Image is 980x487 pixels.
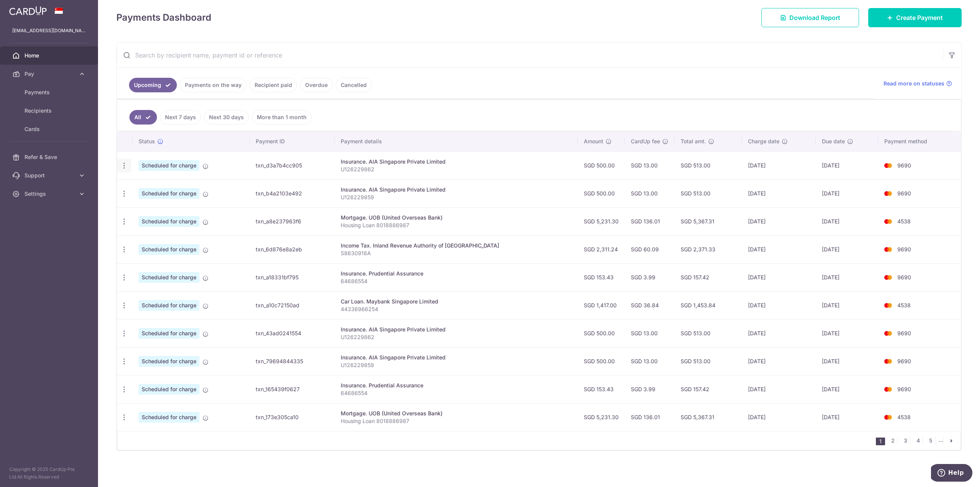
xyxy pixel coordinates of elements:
[250,291,335,319] td: txn_a10c72150ad
[341,158,572,166] div: Insurance. AIA Singapore Private Limited
[578,319,625,347] td: SGD 500.00
[931,464,972,483] iframe: Opens a widget where you can find more information
[139,300,199,311] span: Scheduled for charge
[204,110,249,125] a: Next 30 days
[578,151,625,179] td: SGD 500.00
[675,207,742,235] td: SGD 5,367.31
[250,151,335,179] td: txn_d3a7b4cc905
[880,357,896,366] img: Bank Card
[761,8,859,27] a: Download Report
[876,438,885,445] li: 1
[139,160,199,171] span: Scheduled for charge
[880,385,896,394] img: Bank Card
[897,414,911,420] span: 4538
[742,375,816,403] td: [DATE]
[868,8,962,27] a: Create Payment
[250,375,335,403] td: txn_165439f0627
[675,263,742,291] td: SGD 157.42
[250,235,335,263] td: txn_6d876e8a2eb
[24,70,75,78] span: Pay
[250,347,335,375] td: txn_79694844335
[160,110,201,125] a: Next 7 days
[884,80,944,87] span: Read more on statuses
[876,431,960,450] nav: pager
[897,246,911,253] span: 9690
[880,301,896,310] img: Bank Card
[341,361,572,369] p: U126229859
[675,291,742,319] td: SGD 1,453.84
[625,319,675,347] td: SGD 13.00
[742,319,816,347] td: [DATE]
[913,436,923,445] a: 4
[341,214,572,221] div: Mortgage. UOB (United Overseas Bank)
[816,403,878,431] td: [DATE]
[17,5,33,12] span: Help
[341,410,572,417] div: Mortgage. UOB (United Overseas Bank)
[129,78,177,92] a: Upcoming
[926,436,935,445] a: 5
[742,291,816,319] td: [DATE]
[341,193,572,201] p: U126229859
[880,273,896,282] img: Bank Card
[816,319,878,347] td: [DATE]
[625,235,675,263] td: SGD 60.09
[139,356,199,367] span: Scheduled for charge
[631,138,660,145] span: CardUp fee
[625,375,675,403] td: SGD 3.99
[117,43,943,67] input: Search by recipient name, payment id or reference
[880,245,896,254] img: Bank Card
[335,131,578,151] th: Payment details
[139,412,199,423] span: Scheduled for charge
[897,330,911,336] span: 9690
[341,326,572,333] div: Insurance. AIA Singapore Private Limited
[129,110,157,125] a: All
[24,172,75,179] span: Support
[789,13,840,22] span: Download Report
[897,358,911,364] span: 9690
[880,217,896,226] img: Bank Card
[675,179,742,207] td: SGD 513.00
[897,274,911,280] span: 9690
[250,179,335,207] td: txn_b4a2103e492
[341,382,572,389] div: Insurance. Prudential Assurance
[816,291,878,319] td: [DATE]
[748,138,779,145] span: Charge date
[888,436,897,445] a: 2
[625,207,675,235] td: SGD 136.01
[341,221,572,229] p: Housing Loan 8018886987
[578,347,625,375] td: SGD 500.00
[625,403,675,431] td: SGD 136.01
[24,125,75,133] span: Cards
[675,235,742,263] td: SGD 2,371.33
[578,375,625,403] td: SGD 153.43
[341,354,572,361] div: Insurance. AIA Singapore Private Limited
[742,207,816,235] td: [DATE]
[341,242,572,249] div: Income Tax. Inland Revenue Authority of [GEOGRAPHIC_DATA]
[24,153,75,161] span: Refer & Save
[675,151,742,179] td: SGD 513.00
[742,403,816,431] td: [DATE]
[578,263,625,291] td: SGD 153.43
[625,151,675,179] td: SGD 13.00
[742,263,816,291] td: [DATE]
[341,417,572,425] p: Housing Loan 8018886987
[250,263,335,291] td: txn_a18331bf795
[9,6,47,15] img: CardUp
[341,333,572,341] p: U126229862
[816,179,878,207] td: [DATE]
[139,272,199,283] span: Scheduled for charge
[116,11,211,25] h4: Payments Dashboard
[24,89,75,96] span: Payments
[578,235,625,263] td: SGD 2,311.24
[625,291,675,319] td: SGD 36.84
[742,347,816,375] td: [DATE]
[897,218,911,225] span: 4538
[822,138,845,145] span: Due date
[578,207,625,235] td: SGD 5,231.30
[578,179,625,207] td: SGD 500.00
[250,131,335,151] th: Payment ID
[341,389,572,397] p: 64686554
[675,347,742,375] td: SGD 513.00
[300,78,333,92] a: Overdue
